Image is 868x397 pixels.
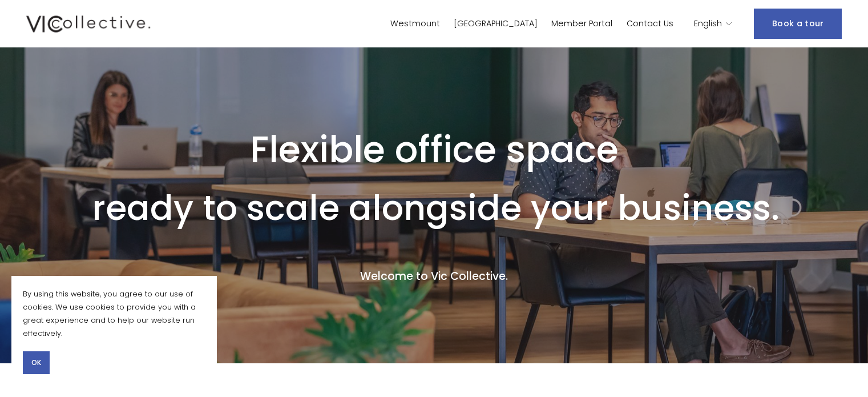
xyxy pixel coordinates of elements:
a: Book a tour [754,9,842,39]
h4: Welcome to Vic Collective. [92,269,777,284]
a: Contact Us [627,15,673,32]
span: English [694,17,722,31]
div: language picker [694,15,733,32]
h1: Flexible office space [92,127,777,173]
a: [GEOGRAPHIC_DATA] [454,15,538,32]
h1: ready to scale alongside your business. [92,191,780,225]
a: Member Portal [551,15,612,32]
img: Vic Collective [26,13,151,35]
a: Westmount [390,15,440,32]
p: By using this website, you agree to our use of cookies. We use cookies to provide you with a grea... [23,287,205,340]
section: Cookie banner [11,276,217,386]
button: OK [23,351,50,374]
span: OK [31,358,41,368]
